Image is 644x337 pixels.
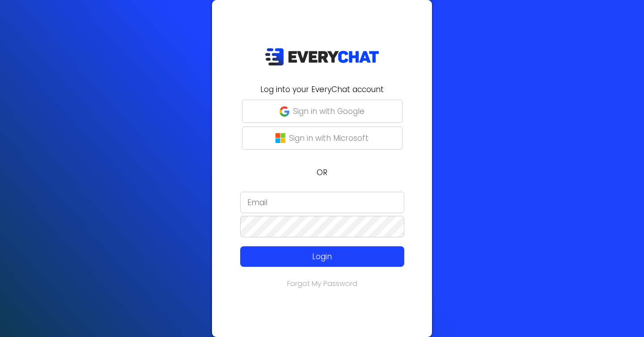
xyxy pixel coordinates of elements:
[242,100,402,123] button: Sign in with Google
[217,84,427,95] h2: Log into your EveryChat account
[257,251,388,262] p: Login
[240,246,404,267] button: Login
[240,192,404,213] input: Email
[242,126,402,150] button: Sign in with Microsoft
[289,132,369,144] p: Sign in with Microsoft
[287,278,357,289] a: Forgot My Password
[265,48,379,66] img: EveryChat_logo_dark.png
[217,167,427,178] p: OR
[293,105,364,117] p: Sign in with Google
[280,106,289,116] img: google-g.png
[275,133,285,143] img: microsoft-logo.png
